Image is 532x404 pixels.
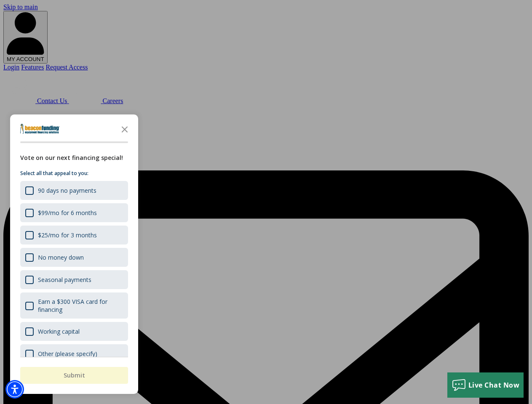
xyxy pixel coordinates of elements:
[38,186,96,194] div: 90 days no payments
[20,292,128,319] div: Earn a $300 VISA card for financing
[20,344,128,363] div: Other (please specify)
[38,350,97,358] div: Other (please specify)
[20,124,60,134] img: Company logo
[38,231,97,239] div: $25/mo for 3 months
[20,181,128,200] div: 90 days no payments
[20,203,128,222] div: $99/mo for 6 months
[447,372,524,398] button: Live Chat Now
[116,120,133,137] button: Close the survey
[20,226,128,245] div: $25/mo for 3 months
[38,298,123,314] div: Earn a $300 VISA card for financing
[20,367,128,384] button: Submit
[38,327,80,335] div: Working capital
[38,253,84,261] div: No money down
[468,380,520,390] span: Live Chat Now
[10,114,138,394] div: Survey
[38,276,91,284] div: Seasonal payments
[20,270,128,289] div: Seasonal payments
[20,169,128,178] p: Select all that appeal to you:
[20,248,128,267] div: No money down
[5,380,24,399] div: Accessibility Menu
[38,209,97,217] div: $99/mo for 6 months
[20,322,128,341] div: Working capital
[20,153,128,162] div: Vote on our next financing special!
